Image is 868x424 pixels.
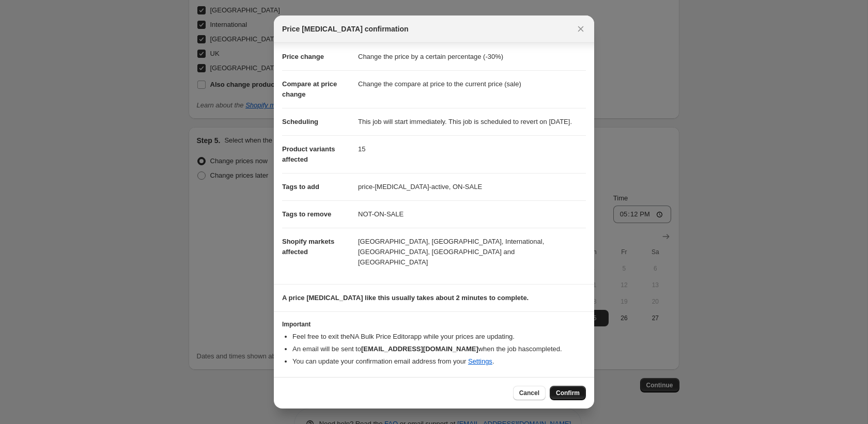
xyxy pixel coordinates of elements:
span: Product variants affected [282,145,335,163]
dd: This job will start immediately. This job is scheduled to revert on [DATE]. [358,108,586,135]
dd: [GEOGRAPHIC_DATA], [GEOGRAPHIC_DATA], International, [GEOGRAPHIC_DATA], [GEOGRAPHIC_DATA] and [GE... [358,228,586,276]
dd: NOT-ON-SALE [358,200,586,228]
button: Confirm [550,386,586,400]
span: Price change [282,53,324,60]
b: [EMAIL_ADDRESS][DOMAIN_NAME] [361,345,478,353]
h3: Important [282,320,586,328]
span: Cancel [519,389,539,397]
span: Shopify markets affected [282,238,334,256]
li: You can update your confirmation email address from your . [292,356,586,367]
span: Price [MEDICAL_DATA] confirmation [282,24,409,34]
a: Settings [468,357,492,365]
span: Scheduling [282,118,318,125]
span: Tags to add [282,183,319,191]
dd: 15 [358,135,586,163]
dd: Change the price by a certain percentage (-30%) [358,43,586,70]
b: A price [MEDICAL_DATA] like this usually takes about 2 minutes to complete. [282,294,529,302]
span: Compare at price change [282,80,337,98]
span: Confirm [556,389,580,397]
span: Tags to remove [282,210,331,218]
li: Feel free to exit the NA Bulk Price Editor app while your prices are updating. [292,332,586,342]
button: Close [574,22,588,36]
dd: price-[MEDICAL_DATA]-active, ON-SALE [358,173,586,200]
button: Cancel [513,386,546,400]
dd: Change the compare at price to the current price (sale) [358,70,586,98]
li: An email will be sent to when the job has completed . [292,344,586,354]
